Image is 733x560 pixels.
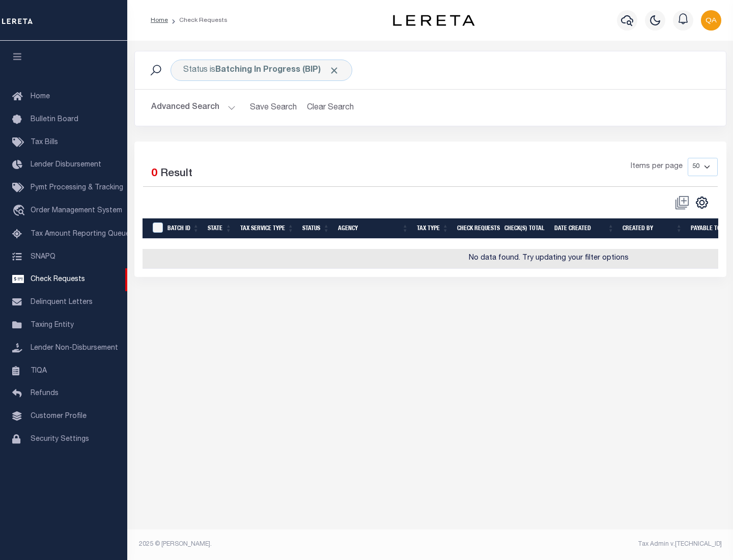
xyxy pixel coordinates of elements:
span: SNAPQ [31,253,55,260]
span: TIQA [31,367,47,374]
span: Tax Amount Reporting Queue [31,231,130,238]
span: Items per page [631,161,683,173]
a: Home [151,17,168,23]
button: Save Search [244,98,303,118]
th: Tax Service Type: activate to sort column ascending [236,218,298,239]
span: Order Management System [31,207,122,214]
span: 0 [151,169,157,179]
th: Date Created: activate to sort column ascending [550,218,618,239]
b: Batching In Progress (BIP) [215,66,340,74]
th: State: activate to sort column ascending [204,218,236,239]
th: Created By: activate to sort column ascending [618,218,687,239]
button: Advanced Search [151,98,236,118]
div: Status is [171,60,352,81]
div: 2025 © [PERSON_NAME]. [131,540,431,549]
label: Result [160,166,192,182]
span: Security Settings [31,436,89,443]
span: Check Requests [31,276,85,283]
span: Customer Profile [31,413,87,420]
span: Lender Disbursement [31,161,101,169]
span: Delinquent Letters [31,299,93,306]
span: Lender Non-Disbursement [31,345,118,352]
th: Tax Type: activate to sort column ascending [413,218,453,239]
th: Batch Id: activate to sort column ascending [163,218,204,239]
span: Taxing Entity [31,322,74,329]
div: Tax Admin v.[TECHNICAL_ID] [438,540,722,549]
span: Tax Bills [31,139,58,146]
img: logo-dark.svg [393,15,474,26]
button: Clear Search [303,98,358,118]
th: Agency: activate to sort column ascending [334,218,413,239]
span: Bulletin Board [31,116,78,123]
i: travel_explore [12,205,29,218]
th: Status: activate to sort column ascending [298,218,334,239]
img: svg+xml;base64,PHN2ZyB4bWxucz0iaHR0cDovL3d3dy53My5vcmcvMjAwMC9zdmciIHBvaW50ZXItZXZlbnRzPSJub25lIi... [701,10,721,31]
li: Check Requests [168,16,228,25]
span: Pymt Processing & Tracking [31,184,123,191]
span: Click to Remove [329,65,340,76]
span: Home [31,93,50,100]
th: Check(s) Total [500,218,550,239]
th: Check Requests [453,218,500,239]
span: Refunds [31,390,59,397]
